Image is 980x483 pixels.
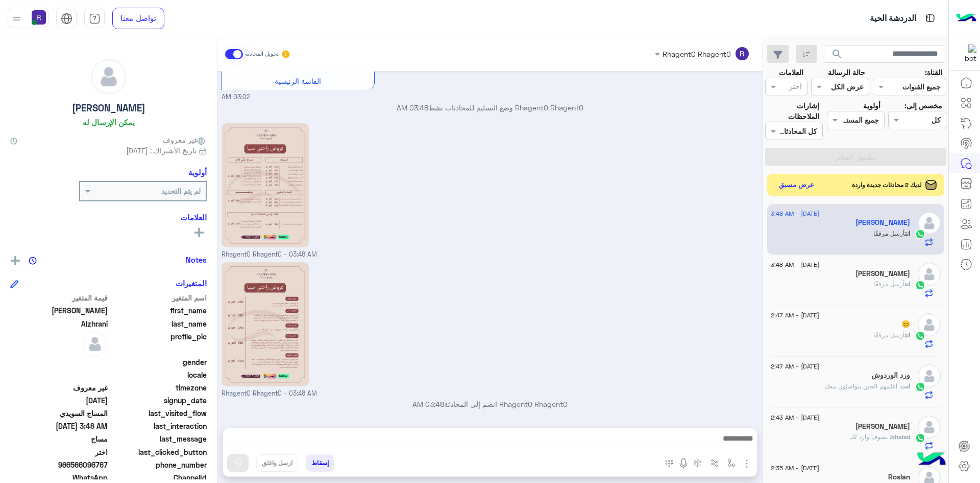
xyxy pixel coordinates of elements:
label: حالة الرسالة [828,67,865,78]
span: [DATE] - 3:48 AM [771,209,819,218]
span: اعلمهم الحين يتواصلون معك [825,382,901,390]
span: 03:02 AM [222,93,250,102]
span: مساج [10,433,108,444]
button: تطبيق الفلاتر [765,148,946,166]
img: defaultAdmin.png [918,364,941,387]
span: غير معروف [10,382,108,393]
span: last_interaction [110,421,207,431]
button: ارسل واغلق [256,454,298,472]
img: defaultAdmin.png [918,416,941,439]
span: search [831,48,843,60]
img: tab [924,12,937,25]
h6: المتغيرات [176,279,207,288]
span: انت [905,229,910,237]
img: WhatsApp [915,331,925,341]
label: مخصص إلى: [904,100,942,111]
p: Rhagent0 Rhagent0 وضع التسليم للمحادثات نشط [222,102,759,113]
a: tab [84,8,105,29]
span: أرسل مرفقًا [873,280,905,288]
span: locale [110,370,207,380]
h6: يمكن الإرسال له [83,118,135,127]
img: defaultAdmin.png [91,59,126,94]
img: hulul-logo.png [914,442,949,478]
span: 2 [10,472,108,483]
button: عرض مسبق [775,178,819,193]
span: gender [110,357,207,367]
span: المساج السويدي [10,408,108,419]
span: [DATE] - 2:47 AM [771,311,819,320]
span: غير معروف [163,134,207,145]
img: 2KfZhNmF2LPYp9isLmpwZw%3D%3D.jpg [222,123,309,247]
img: notes [29,257,37,265]
img: WhatsApp [915,382,925,392]
img: defaultAdmin.png [918,212,941,235]
img: send message [233,458,243,468]
span: last_name [110,318,207,329]
img: send voice note [677,457,690,470]
span: khaled [891,433,910,441]
img: WhatsApp [915,280,925,290]
h5: Roslan [888,473,910,481]
span: Rhagent0 Rhagent0 - 03:48 AM [222,250,317,260]
img: add [11,256,20,265]
span: timezone [110,382,207,393]
button: search [825,45,850,67]
img: 322853014244696 [958,44,976,63]
h5: ورد الوردوش [871,371,910,380]
h6: أولوية [188,168,207,177]
span: last_clicked_button [110,447,207,457]
h5: [PERSON_NAME] [72,102,145,114]
span: أرسل مرفقًا [873,331,905,339]
span: 03:48 AM [412,400,444,408]
span: 03:48 AM [397,103,428,112]
img: Logo [956,8,976,29]
span: Rhagent0 Rhagent0 - 03:48 AM [222,389,317,399]
span: last_visited_flow [110,408,207,419]
label: القناة: [925,67,942,78]
span: [DATE] - 2:43 AM [771,413,819,422]
span: 2025-07-11T21:17:29.838Z [10,395,108,406]
span: Alzhrani [10,318,108,329]
span: signup_date [110,395,207,406]
button: create order [690,454,706,471]
span: null [10,357,108,367]
img: tab [61,13,72,25]
p: Rhagent0 Rhagent0 انضم إلى المحادثة [222,399,759,409]
img: send attachment [741,457,753,470]
span: 2025-08-21T00:48:58.153Z [10,421,108,431]
img: Trigger scenario [710,459,719,467]
span: last_message [110,433,207,444]
span: profile_pic [110,331,207,355]
span: أرسل مرفقًا [873,229,905,237]
button: Trigger scenario [706,454,723,471]
h5: Abdulrhman Alzhrani [855,218,910,227]
img: 2KfZhNio2KfZgtin2KouanBn.jpg [222,262,309,386]
span: [DATE] - 3:48 AM [771,260,819,269]
span: قيمة المتغير [10,292,108,303]
img: create order [694,459,702,467]
p: الدردشة الحية [870,12,916,26]
span: اختر [10,447,108,457]
span: Abdulrhman [10,305,108,316]
span: اسم المتغير [110,292,207,303]
h6: Notes [186,255,207,264]
span: first_name [110,305,207,316]
img: make a call [665,459,673,468]
h5: khaled alsharef [855,422,910,431]
span: null [10,370,108,380]
span: [DATE] - 2:35 AM [771,464,819,473]
span: ChannelId [110,472,207,483]
img: defaultAdmin.png [82,331,108,357]
img: tab [89,13,101,25]
h6: العلامات [10,213,207,222]
span: انت [905,331,910,339]
h5: 😊 [901,320,910,329]
span: تاريخ الأشتراك : [DATE] [126,145,197,156]
img: defaultAdmin.png [918,263,941,286]
span: 966566096767 [10,459,108,470]
span: phone_number [110,459,207,470]
label: إشارات الملاحظات [765,100,819,122]
span: انت [905,280,910,288]
button: select flow [723,454,740,471]
span: بشوف وارد لك [850,433,891,441]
